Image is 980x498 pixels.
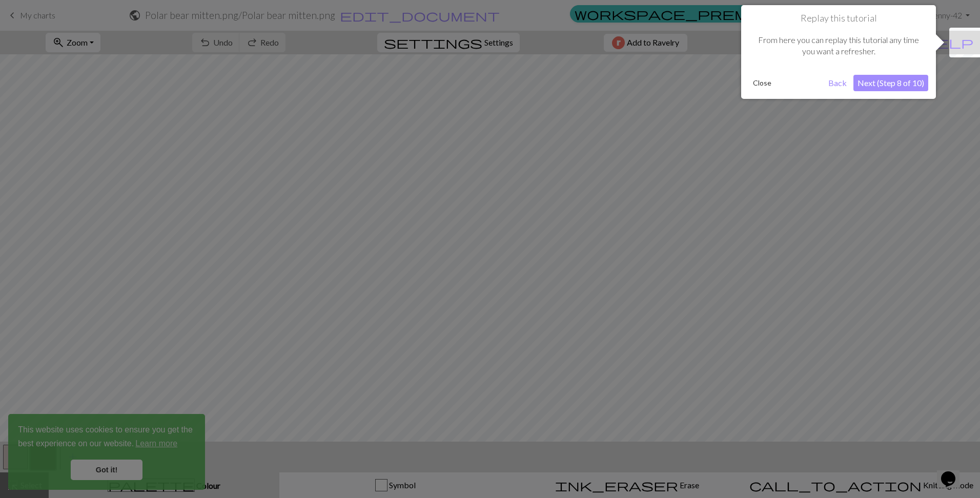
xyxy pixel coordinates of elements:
button: Close [749,75,775,91]
button: Back [824,75,851,91]
h1: Replay this tutorial [749,13,928,24]
div: Replay this tutorial [741,5,936,99]
button: Next (Step 8 of 10) [853,75,928,91]
div: From here you can replay this tutorial any time you want a refresher. [749,24,928,68]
